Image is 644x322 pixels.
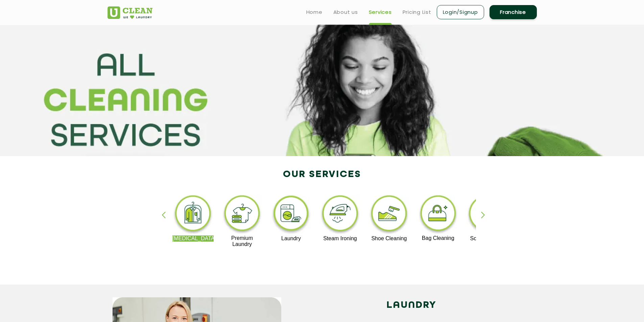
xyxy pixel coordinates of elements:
img: bag_cleaning_11zon.webp [418,194,459,235]
img: dry_cleaning_11zon.webp [172,194,214,236]
a: Services [369,8,392,16]
img: UClean Laundry and Dry Cleaning [108,6,152,19]
p: Premium Laundry [221,235,263,247]
a: Home [306,8,323,16]
img: sofa_cleaning_11zon.webp [466,194,508,236]
img: steam_ironing_11zon.webp [319,194,361,236]
p: Shoe Cleaning [368,236,410,242]
a: Login/Signup [437,5,484,19]
p: Bag Cleaning [418,235,459,241]
a: Franchise [490,5,537,19]
p: Laundry [270,236,312,242]
img: shoe_cleaning_11zon.webp [368,194,410,236]
h2: LAUNDRY [291,297,532,314]
p: Sofa Cleaning [466,236,508,242]
a: Pricing List [403,8,431,16]
a: About us [333,8,358,16]
img: laundry_cleaning_11zon.webp [270,194,312,236]
p: [MEDICAL_DATA] [172,236,214,242]
img: premium_laundry_cleaning_11zon.webp [221,194,263,235]
p: Steam Ironing [319,236,361,242]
